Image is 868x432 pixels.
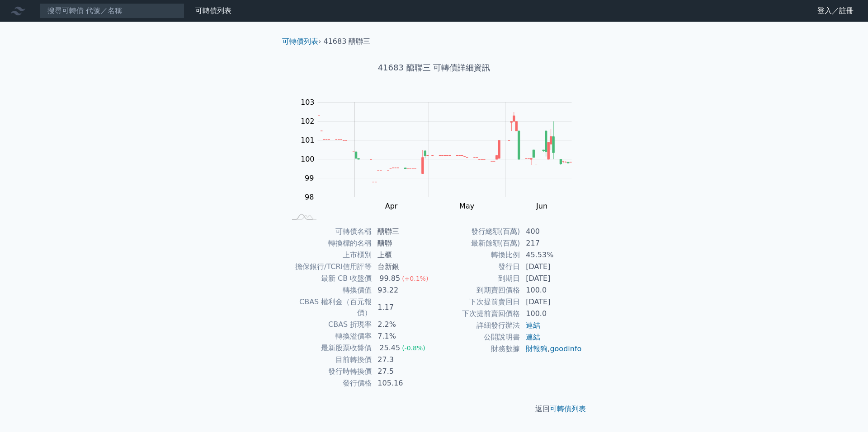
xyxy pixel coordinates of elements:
a: 可轉債列表 [282,37,318,46]
td: 7.1% [372,330,434,342]
h1: 41683 醣聯三 可轉債詳細資訊 [275,61,593,74]
tspan: 99 [305,174,314,182]
td: 發行日 [434,261,520,273]
a: 可轉債列表 [195,6,231,15]
span: (-0.8%) [402,344,425,352]
td: [DATE] [520,273,582,284]
tspan: 98 [305,193,314,201]
td: 公開說明書 [434,331,520,343]
tspan: May [459,202,474,210]
td: 400 [520,226,582,237]
td: [DATE] [520,296,582,308]
td: 最新餘額(百萬) [434,237,520,249]
td: [DATE] [520,261,582,273]
tspan: Jun [536,202,547,210]
td: 醣聯 [372,237,434,249]
a: 財報狗 [526,344,547,353]
td: 到期日 [434,273,520,284]
td: 105.16 [372,377,434,389]
tspan: 102 [301,117,315,125]
td: 到期賣回價格 [434,284,520,296]
a: 可轉債列表 [550,404,586,413]
li: › [282,36,321,47]
td: 目前轉換價 [286,354,372,366]
g: Chart [296,98,585,210]
td: 100.0 [520,308,582,320]
td: 發行價格 [286,377,372,389]
p: 返回 [275,404,593,414]
td: 1.17 [372,296,434,319]
td: , [520,343,582,355]
td: 最新 CB 收盤價 [286,273,372,284]
td: 擔保銀行/TCRI信用評等 [286,261,372,273]
td: 上櫃 [372,249,434,261]
td: 發行總額(百萬) [434,226,520,237]
td: 下次提前賣回價格 [434,308,520,320]
td: 財務數據 [434,343,520,355]
td: 27.5 [372,366,434,377]
a: 連結 [526,321,540,330]
td: 45.53% [520,249,582,261]
td: 上市櫃別 [286,249,372,261]
td: 轉換價值 [286,284,372,296]
a: goodinfo [550,344,581,353]
tspan: 103 [301,98,315,107]
td: 93.22 [372,284,434,296]
input: 搜尋可轉債 代號／名稱 [40,3,184,19]
td: 轉換溢價率 [286,330,372,342]
td: 100.0 [520,284,582,296]
td: 轉換比例 [434,249,520,261]
td: 發行時轉換價 [286,366,372,377]
a: 連結 [526,333,540,341]
td: 醣聯三 [372,226,434,237]
div: 99.85 [377,273,402,284]
li: 41683 醣聯三 [324,36,371,47]
td: 轉換標的名稱 [286,237,372,249]
tspan: Apr [385,202,398,210]
td: 下次提前賣回日 [434,296,520,308]
span: (+0.1%) [402,275,428,282]
td: CBAS 折現率 [286,319,372,330]
td: 27.3 [372,354,434,366]
tspan: 100 [301,155,315,163]
td: 詳細發行辦法 [434,320,520,331]
a: 登入／註冊 [810,4,861,18]
tspan: 101 [301,136,315,144]
td: 最新股票收盤價 [286,342,372,354]
div: 25.45 [377,343,402,353]
td: 217 [520,237,582,249]
td: 台新銀 [372,261,434,273]
td: CBAS 權利金（百元報價） [286,296,372,319]
td: 2.2% [372,319,434,330]
td: 可轉債名稱 [286,226,372,237]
